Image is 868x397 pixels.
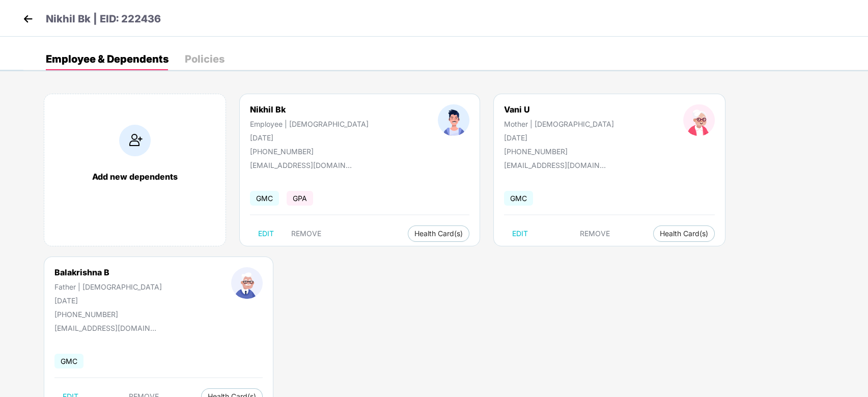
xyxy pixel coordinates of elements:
div: Vani U [504,104,614,115]
div: Add new dependents [54,172,215,182]
div: [EMAIL_ADDRESS][DOMAIN_NAME] [54,324,156,332]
div: Employee | [DEMOGRAPHIC_DATA] [250,120,369,128]
button: EDIT [250,225,282,242]
div: [PHONE_NUMBER] [250,147,369,156]
span: GMC [54,354,83,368]
div: Balakrishna B [54,267,162,277]
div: Nikhil Bk [250,104,369,115]
span: Health Card(s) [414,231,463,236]
div: [EMAIL_ADDRESS][DOMAIN_NAME] [504,161,606,169]
p: Nikhil Bk | EID: 222436 [46,11,161,27]
button: Health Card(s) [653,225,715,242]
span: Health Card(s) [660,231,708,236]
img: profileImage [683,104,715,136]
div: Employee & Dependents [46,54,169,64]
img: profileImage [231,267,263,299]
div: [DATE] [250,133,369,142]
div: [EMAIL_ADDRESS][DOMAIN_NAME] [250,161,352,169]
span: GMC [504,191,533,206]
button: REMOVE [283,225,329,242]
span: EDIT [512,230,528,238]
div: [PHONE_NUMBER] [54,310,162,319]
div: Father | [DEMOGRAPHIC_DATA] [54,282,162,291]
button: EDIT [504,225,536,242]
img: back [20,11,36,26]
div: Mother | [DEMOGRAPHIC_DATA] [504,120,614,128]
img: profileImage [438,104,469,136]
img: addIcon [119,125,151,156]
div: [DATE] [504,133,614,142]
button: Health Card(s) [408,225,469,242]
span: GMC [250,191,279,206]
div: [DATE] [54,296,162,305]
div: [PHONE_NUMBER] [504,147,614,156]
span: GPA [287,191,313,206]
span: REMOVE [291,230,321,238]
div: Policies [185,54,225,64]
span: EDIT [258,230,274,238]
button: REMOVE [572,225,618,242]
span: REMOVE [580,230,610,238]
